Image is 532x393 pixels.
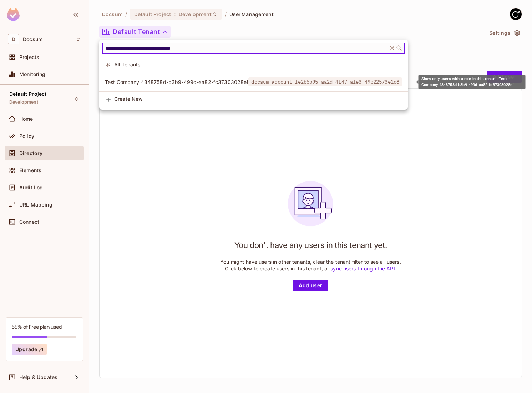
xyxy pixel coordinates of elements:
[105,79,248,85] span: Test Company 4348758d-b3b9-499d-aa82-fc37303028ef
[419,75,526,89] div: Show only users with a role in this tenant: Test Company 4348758d-b3b9-499d-aa82-fc37303028ef
[114,96,402,102] span: Create New
[114,61,402,68] span: All Tenants
[99,74,408,90] div: Show only users with a role in this tenant: Test Company 4348758d-b3b9-499d-aa82-fc37303028ef
[248,77,402,86] span: docsum_account_fe2b5b95-aa2d-4f47-afe3-49b22573e1c8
